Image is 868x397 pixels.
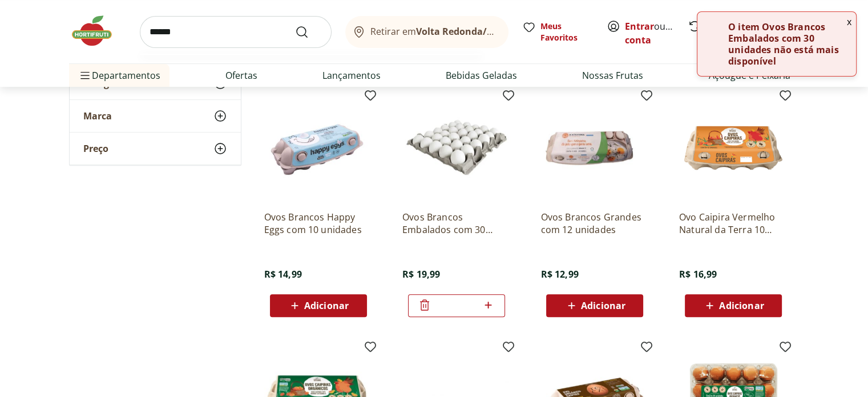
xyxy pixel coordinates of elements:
p: O item Ovos Brancos Embalados com 30 unidades não está mais disponível [728,21,847,67]
a: Ovo Caipira Vermelho Natural da Terra 10 unidades [679,211,788,236]
a: Nossas Frutas [582,69,643,82]
img: Ovos Brancos Happy Eggs com 10 unidades [264,93,373,202]
span: Adicionar [581,301,625,310]
span: Preço [83,143,108,154]
span: ou [625,19,676,47]
a: Bebidas Geladas [446,69,517,82]
b: Volta Redonda/[GEOGRAPHIC_DATA] [416,25,581,38]
span: Retirar em [370,26,496,37]
a: Ovos Brancos Grandes com 12 unidades [540,211,649,236]
button: Adicionar [546,294,643,317]
img: Ovo Caipira Vermelho Natural da Terra 10 unidades [679,93,788,202]
button: Adicionar [685,294,782,317]
button: Retirar emVolta Redonda/[GEOGRAPHIC_DATA] [345,16,508,48]
a: Ofertas [225,69,257,82]
a: Lançamentos [322,69,381,82]
img: Hortifruti [69,14,126,48]
img: Ovos Brancos Embalados com 30 unidades [402,93,511,202]
input: search [140,16,332,48]
a: Meus Favoritos [522,21,593,43]
span: Marca [83,110,112,122]
button: Preço [70,133,241,165]
a: Criar conta [625,20,688,46]
button: Adicionar [270,294,367,317]
a: Ovos Brancos Embalados com 30 unidades [402,211,511,236]
span: R$ 16,99 [679,268,717,280]
a: Ovos Brancos Happy Eggs com 10 unidades [264,211,373,236]
button: Marca [70,100,241,132]
a: Entrar [625,20,654,33]
span: Adicionar [304,301,349,310]
span: Departamentos [78,62,160,89]
img: Ovos Brancos Grandes com 12 unidades [540,93,649,202]
span: Adicionar [719,301,764,310]
span: R$ 19,99 [402,268,440,280]
button: Menu [78,62,92,89]
span: R$ 12,99 [540,268,578,280]
span: R$ 14,99 [264,268,302,280]
span: Meus Favoritos [540,21,593,43]
button: Fechar notificação [842,12,856,31]
button: Submit Search [295,25,322,39]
